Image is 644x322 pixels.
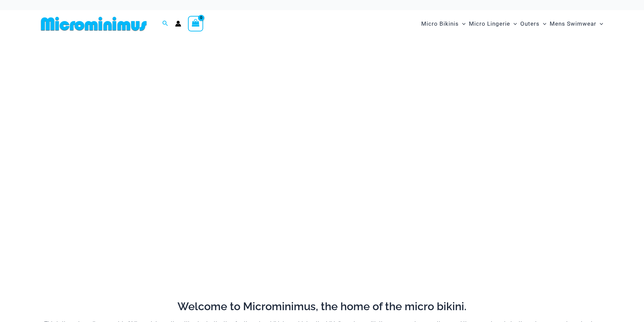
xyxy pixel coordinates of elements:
a: Account icon link [175,21,181,27]
span: Mens Swimwear [550,15,596,32]
span: Menu Toggle [459,15,466,32]
a: Mens SwimwearMenu ToggleMenu Toggle [548,14,605,34]
a: OutersMenu ToggleMenu Toggle [519,14,548,34]
img: MM SHOP LOGO FLAT [38,16,149,31]
a: Micro LingerieMenu ToggleMenu Toggle [467,14,519,34]
a: Search icon link [162,20,168,28]
a: View Shopping Cart, empty [188,16,204,31]
span: Menu Toggle [540,15,546,32]
span: Outers [520,15,540,32]
h2: Welcome to Microminimus, the home of the micro bikini. [38,299,606,314]
span: Micro Lingerie [469,15,510,32]
span: Micro Bikinis [421,15,459,32]
span: Menu Toggle [596,15,603,32]
a: Micro BikinisMenu ToggleMenu Toggle [420,14,467,34]
nav: Site Navigation [419,13,606,35]
span: Menu Toggle [510,15,517,32]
